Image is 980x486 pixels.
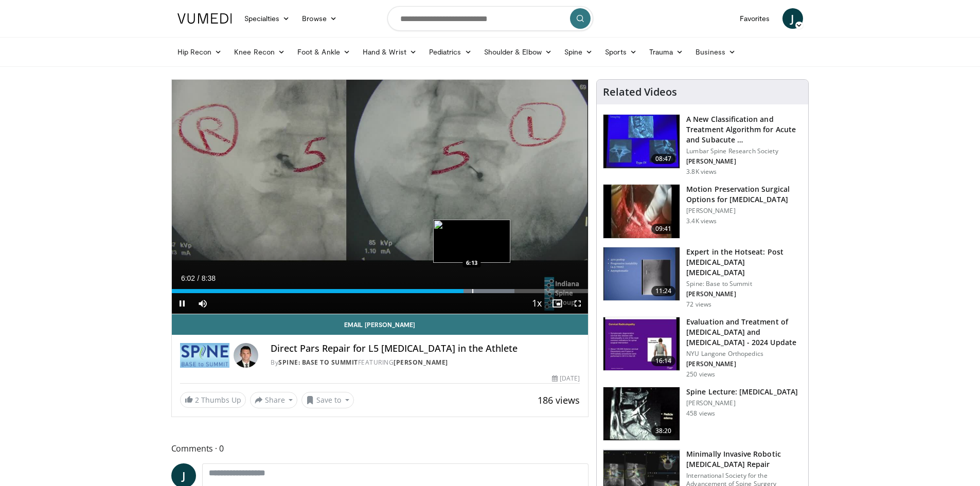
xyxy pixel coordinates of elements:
[538,394,580,406] span: 186 views
[250,392,298,408] button: Share
[526,293,547,314] button: Playback Rate
[603,247,680,301] img: ca262432-6252-4eda-81e8-2d66bcc1c681.150x105_q85_crop-smart_upscale.jpg
[599,42,643,62] a: Sports
[603,387,680,441] img: 3bed94a4-e6b3-412e-8a59-75bfb3887198.150x105_q85_crop-smart_upscale.jpg
[172,80,589,314] video-js: Video Player
[603,387,802,441] a: 38:20 Spine Lecture: [MEDICAL_DATA] [PERSON_NAME] 458 views
[202,274,216,282] span: 8:38
[686,207,802,215] p: [PERSON_NAME]
[195,395,199,405] span: 2
[357,42,423,62] a: Hand & Wrist
[603,247,802,309] a: 11:24 Expert in the Hotseat: Post [MEDICAL_DATA] [MEDICAL_DATA] Spine: Base to Summit [PERSON_NAM...
[603,185,680,238] img: lin_spondylolsis_2.png.150x105_q85_crop-smart_upscale.jpg
[547,293,567,314] button: Enable picture-in-picture mode
[423,42,478,62] a: Pediatrics
[177,13,232,24] img: VuMedi Logo
[686,350,802,358] p: NYU Langone Orthopedics
[228,42,291,62] a: Knee Recon
[686,300,711,309] p: 72 views
[180,343,230,368] img: Spine: Base to Summit
[651,154,676,164] span: 08:47
[686,247,802,278] h3: Expert in the Hotseat: Post [MEDICAL_DATA] [MEDICAL_DATA]
[172,289,589,293] div: Progress Bar
[172,314,589,335] a: Email [PERSON_NAME]
[171,42,228,62] a: Hip Recon
[172,293,192,314] button: Pause
[558,42,599,62] a: Spine
[271,358,580,367] div: By FEATURING
[603,115,680,168] img: 4a81f6ba-c3e9-4053-8c9f-d15a6dae0028.150x105_q85_crop-smart_upscale.jpg
[603,184,802,239] a: 09:41 Motion Preservation Surgical Options for [MEDICAL_DATA] [PERSON_NAME] 3.4K views
[686,409,715,418] p: 458 views
[686,217,717,225] p: 3.4K views
[478,42,558,62] a: Shoulder & Elbow
[603,114,802,176] a: 08:47 A New Classification and Treatment Algorithm for Acute and Subacute … Lumbar Spine Research...
[180,392,246,408] a: 2 Thumbs Up
[734,8,776,29] a: Favorites
[651,356,676,366] span: 16:14
[689,42,742,62] a: Business
[686,370,715,379] p: 250 views
[171,442,589,455] span: Comments 0
[686,360,802,368] p: [PERSON_NAME]
[686,399,798,407] p: [PERSON_NAME]
[192,293,213,314] button: Mute
[651,286,676,296] span: 11:24
[271,343,580,354] h4: Direct Pars Repair for L5 [MEDICAL_DATA] in the Athlete
[643,42,690,62] a: Trauma
[782,8,803,29] a: J
[603,86,677,98] h4: Related Videos
[651,426,676,436] span: 38:20
[433,220,510,263] img: image.jpeg
[198,274,200,282] span: /
[686,280,802,288] p: Spine: Base to Summit
[552,374,580,383] div: [DATE]
[234,343,258,368] img: Avatar
[686,317,802,348] h3: Evaluation and Treatment of [MEDICAL_DATA] and [MEDICAL_DATA] - 2024 Update
[686,157,802,166] p: [PERSON_NAME]
[686,184,802,205] h3: Motion Preservation Surgical Options for [MEDICAL_DATA]
[603,317,802,379] a: 16:14 Evaluation and Treatment of [MEDICAL_DATA] and [MEDICAL_DATA] - 2024 Update NYU Langone Ort...
[651,224,676,234] span: 09:41
[567,293,588,314] button: Fullscreen
[278,358,358,367] a: Spine: Base to Summit
[686,449,802,470] h3: Minimally Invasive Robotic [MEDICAL_DATA] Repair
[387,6,593,31] input: Search topics, interventions
[686,147,802,155] p: Lumbar Spine Research Society
[603,317,680,371] img: 1a598c51-3453-4b74-b1fb-c0d8dcccbb07.150x105_q85_crop-smart_upscale.jpg
[394,358,448,367] a: [PERSON_NAME]
[686,290,802,298] p: [PERSON_NAME]
[296,8,343,29] a: Browse
[686,387,798,397] h3: Spine Lecture: [MEDICAL_DATA]
[181,274,195,282] span: 6:02
[686,114,802,145] h3: A New Classification and Treatment Algorithm for Acute and Subacute …
[291,42,357,62] a: Foot & Ankle
[238,8,296,29] a: Specialties
[301,392,354,408] button: Save to
[686,168,717,176] p: 3.8K views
